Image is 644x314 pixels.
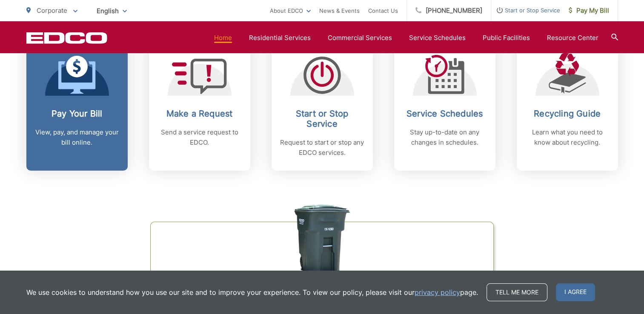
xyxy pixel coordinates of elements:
[525,108,610,119] h2: Recycling Guide
[214,33,232,43] a: Home
[270,6,311,16] a: About EDCO
[280,108,364,129] h2: Start or Stop Service
[415,287,460,297] a: privacy policy
[556,283,595,301] span: I agree
[26,32,107,44] a: EDCD logo. Return to the homepage.
[525,127,610,148] p: Learn what you need to know about recycling.
[394,40,495,171] a: Service Schedules Stay up-to-date on any changes in schedules.
[403,108,487,119] h2: Service Schedules
[487,283,547,301] a: Tell me more
[90,3,133,18] span: English
[569,6,609,16] span: Pay My Bill
[157,127,242,148] p: Send a service request to EDCO.
[149,40,250,171] a: Make a Request Send a service request to EDCO.
[409,33,466,43] a: Service Schedules
[280,137,364,158] p: Request to start or stop any EDCO services.
[517,40,618,171] a: Recycling Guide Learn what you need to know about recycling.
[157,108,242,119] h2: Make a Request
[403,127,487,148] p: Stay up-to-date on any changes in schedules.
[26,40,128,171] a: Pay Your Bill View, pay, and manage your bill online.
[319,6,360,16] a: News & Events
[368,6,398,16] a: Contact Us
[249,33,311,43] a: Residential Services
[35,108,119,119] h2: Pay Your Bill
[328,33,392,43] a: Commercial Services
[37,6,67,14] span: Corporate
[483,33,530,43] a: Public Facilities
[547,33,598,43] a: Resource Center
[35,127,119,148] p: View, pay, and manage your bill online.
[26,287,478,297] p: We use cookies to understand how you use our site and to improve your experience. To view our pol...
